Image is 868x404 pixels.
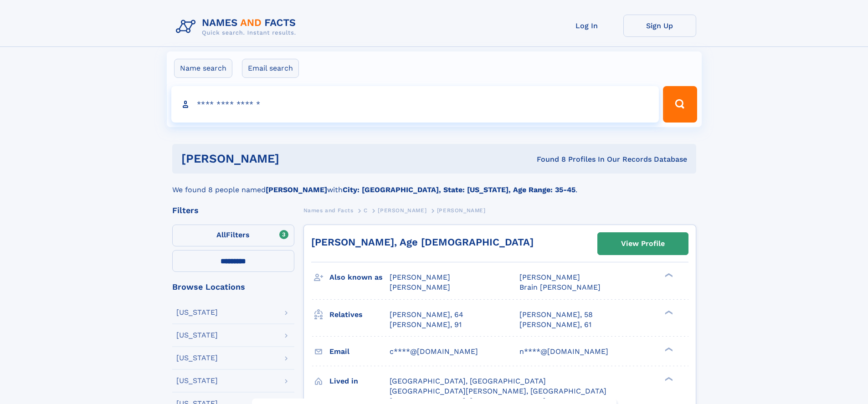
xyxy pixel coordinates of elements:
a: Names and Facts [303,205,354,216]
input: search input [171,86,659,123]
b: City: [GEOGRAPHIC_DATA], State: [US_STATE], Age Range: 35-45 [343,185,575,194]
span: [PERSON_NAME] [378,207,426,214]
a: Log In [550,15,623,37]
button: Search Button [663,86,697,123]
h1: [PERSON_NAME] [181,153,408,164]
span: [GEOGRAPHIC_DATA][PERSON_NAME], [GEOGRAPHIC_DATA] [390,387,606,395]
a: Sign Up [623,15,696,37]
b: [PERSON_NAME] [266,185,327,194]
span: All [216,230,226,239]
a: [PERSON_NAME] [378,205,426,216]
span: [PERSON_NAME] [437,207,486,214]
span: [PERSON_NAME] [390,273,450,281]
a: C [364,205,368,216]
div: ❯ [663,376,673,382]
div: View Profile [621,233,665,254]
h3: Also known as [329,270,390,285]
a: View Profile [598,233,688,255]
a: [PERSON_NAME], 61 [519,320,591,330]
label: Email search [242,59,299,78]
div: [US_STATE] [176,377,218,384]
span: [PERSON_NAME] [519,273,580,281]
h3: Lived in [329,373,390,389]
div: ❯ [663,272,673,278]
div: [US_STATE] [176,354,218,362]
a: [PERSON_NAME], 64 [390,310,463,320]
div: [US_STATE] [176,309,218,316]
h3: Email [329,344,390,359]
span: Brain [PERSON_NAME] [519,283,601,291]
div: Found 8 Profiles In Our Records Database [408,154,687,164]
label: Name search [174,59,232,78]
span: [GEOGRAPHIC_DATA], [GEOGRAPHIC_DATA] [390,377,546,385]
div: ❯ [663,309,673,315]
a: [PERSON_NAME], 58 [519,310,593,320]
h3: Relatives [329,307,390,322]
label: Filters [172,225,294,246]
div: ❯ [663,346,673,352]
div: We found 8 people named with . [172,174,696,195]
div: Browse Locations [172,283,294,291]
a: [PERSON_NAME], 91 [390,320,462,330]
div: Filters [172,206,294,215]
a: [PERSON_NAME], Age [DEMOGRAPHIC_DATA] [311,236,534,248]
span: [PERSON_NAME] [390,283,450,291]
div: [US_STATE] [176,332,218,339]
img: Logo Names and Facts [172,15,303,39]
span: C [364,207,368,214]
